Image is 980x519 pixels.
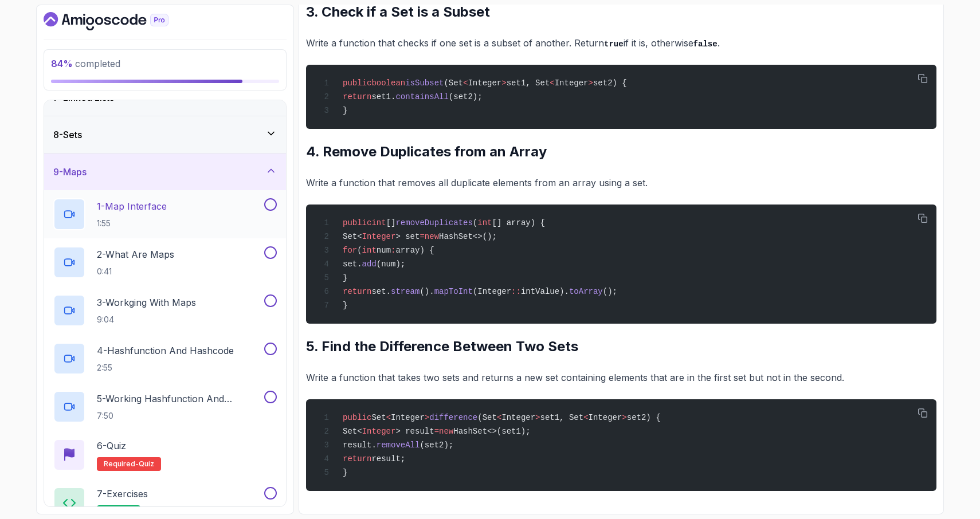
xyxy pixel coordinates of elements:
button: 9-Maps [44,154,286,190]
span: intValue). [521,287,569,296]
span: HashSet<>(set1); [453,427,530,436]
button: 3-Workging With Maps9:04 [53,294,277,327]
span: > result [395,427,434,436]
a: Dashboard [44,12,195,30]
p: 0:41 [97,266,174,277]
button: 8-Sets [44,116,286,153]
span: Integer [391,413,425,422]
p: Write a function that removes all duplicate elements from an array using a set. [306,175,936,191]
span: (); [603,287,617,296]
button: 7-Exercises [53,487,277,519]
p: 5 - Working Hashfunction And Hashcode [97,392,262,406]
span: public [343,413,371,422]
span: set1, Set [540,413,584,422]
span: HashSet<>(); [439,232,497,241]
span: : [391,246,395,255]
span: Integer [362,427,396,436]
span: ( [357,246,362,255]
p: 6 - Quiz [97,439,126,453]
span: Integer [589,413,622,422]
span: > [501,78,506,88]
span: removeDuplicates [395,218,472,227]
h2: 3. Check if a Set is a Subset [306,3,936,21]
span: [] array) { [492,218,544,227]
span: return [343,92,371,101]
span: Required- [104,459,139,469]
span: quiz [139,459,154,469]
span: > [589,78,593,88]
span: public [343,78,371,88]
span: return [343,287,371,296]
span: (Integer [473,287,511,296]
span: } [343,273,347,282]
span: < [550,78,554,88]
span: > [425,413,429,422]
span: (Set [444,78,463,88]
p: 1:55 [97,218,167,229]
p: 2:55 [97,362,234,373]
span: ( [473,218,477,227]
span: result; [371,454,405,463]
p: 1 - Map Interface [97,199,167,213]
button: 5-Working Hashfunction And Hashcode7:50 [53,391,277,423]
span: int [371,218,386,227]
span: containsAll [395,92,448,101]
p: 4 - Hashfunction And Hashcode [97,344,234,357]
button: 6-QuizRequired-quiz [53,439,277,471]
p: 2 - What Are Maps [97,247,174,261]
h2: 5. Find the Difference Between Two Sets [306,337,936,356]
p: 9:04 [97,314,196,325]
span: Integer [501,413,535,422]
span: > [535,413,540,422]
span: set. [371,287,391,296]
span: > set [395,232,420,241]
button: 1-Map Interface1:55 [53,198,277,230]
span: return [343,454,371,463]
span: int [477,218,492,227]
span: add [362,259,377,269]
button: 4-Hashfunction And Hashcode2:55 [53,343,277,375]
p: Write a function that takes two sets and returns a new set containing elements that are in the fi... [306,369,936,386]
span: new [439,427,453,436]
span: difference [429,413,477,422]
span: 84 % [51,58,73,69]
span: = [420,232,424,241]
span: stream [391,287,420,296]
span: } [343,468,347,477]
span: (set2); [420,441,453,450]
span: set2) { [627,413,661,422]
span: set2) { [593,78,627,88]
span: [] [386,218,396,227]
h3: 8 - Sets [53,128,82,141]
span: Set< [343,232,362,241]
span: toArray [569,287,603,296]
span: Integer [468,78,501,88]
span: Integer [362,232,396,241]
span: isSubset [405,78,444,88]
span: set1, Set [507,78,550,88]
h3: 9 - Maps [53,165,87,179]
p: 3 - Workging With Maps [97,296,196,309]
span: completed [51,58,120,69]
span: } [343,106,347,115]
p: Write a function that checks if one set is a subset of another. Return if it is, otherwise . [306,35,936,52]
span: > [622,413,626,422]
span: mapToInt [434,287,473,296]
span: < [386,413,391,422]
span: result. [343,441,377,450]
span: < [463,78,468,88]
p: 7 - Exercises [97,487,148,501]
span: (set2); [449,92,483,101]
span: removeAll [377,441,420,450]
span: int [362,246,377,255]
span: num [377,246,391,255]
span: Integer [555,78,589,88]
span: Set< [343,427,362,436]
span: set1. [371,92,395,101]
span: (num); [377,259,405,269]
span: array) { [395,246,434,255]
p: 7:50 [97,410,262,422]
code: false [693,40,718,49]
span: new [425,232,439,241]
span: set. [343,259,362,269]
